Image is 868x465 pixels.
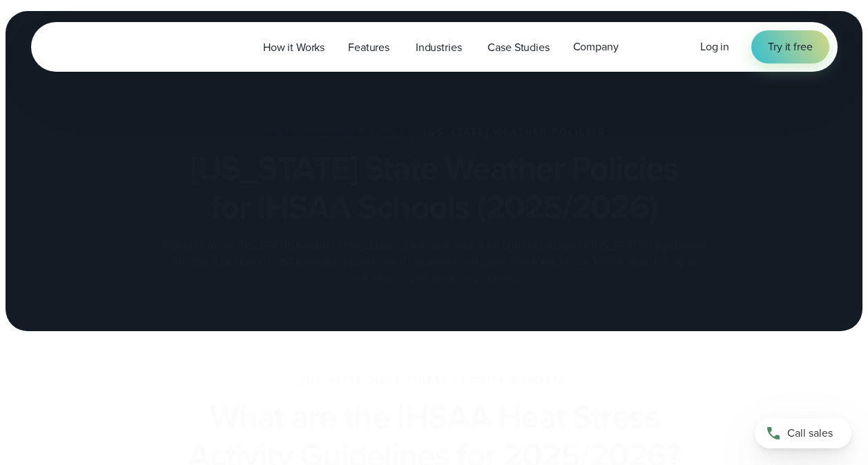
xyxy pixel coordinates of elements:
[700,39,729,55] a: Log in
[755,418,851,448] a: Call sales
[700,39,729,55] span: Log in
[488,39,549,56] span: Case Studies
[263,39,325,56] span: How it Works
[787,425,833,442] span: Call sales
[751,30,829,63] a: Try it free
[573,39,619,55] span: Company
[348,39,389,56] span: Features
[251,33,336,61] a: How it Works
[768,39,812,55] span: Try it free
[416,39,462,56] span: Industries
[476,33,561,61] a: Case Studies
